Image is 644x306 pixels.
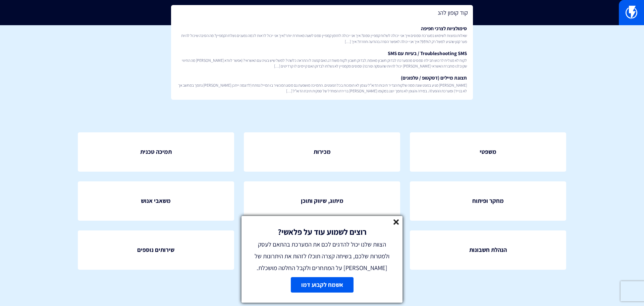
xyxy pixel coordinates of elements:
a: משפטי [410,132,566,172]
span: מיתוג, שיווק ותוכן [301,196,343,205]
p: צוות פלאשי היקר , כאן תוכלו למצוא נהלים ותשובות לכל תפקיד בארגון שלנו שיעזרו לכם להצליח. [10,55,634,67]
span: משאבי אנוש [141,196,171,205]
a: מכירות [244,132,400,172]
a: תצוגת מיילים (דסקטופ / טלפונים)[PERSON_NAME] מגיע בפונט שונה ממה שלקוח הגדיר תיבות הדוא”ל עצמן לא... [174,72,470,96]
span: שאלות נפוצות לשימוש במערכת סמסים איך אני יכולה לשלוח קמפיין סמס? איך אני יכולה לתזמן קמפיין סמס ל... [177,33,467,44]
span: שירותים נוספים [137,246,174,254]
span: הנהלת חשבונות [469,246,507,254]
a: מחקר ופיתוח [410,181,566,221]
a: Troubleshooting SMS / בעיות עם SMSלקוח לא מצליח לרכוש חבילת סמסים מהמערכת לבדוק חשבון מאומת.לבדוק... [174,47,470,72]
span: תמיכה טכנית [140,147,172,156]
a: משאבי אנוש [78,181,234,221]
a: הנהלת חשבונות [410,230,566,270]
a: סימולציות לצרכי חפיפהשאלות נפוצות לשימוש במערכת סמסים איך אני יכולה לשלוח קמפיין סמס? איך אני יכו... [174,22,470,47]
span: לקוח לא מצליח לרכוש חבילת סמסים מהמערכת לבדוק חשבון מאומת.לבדוק חשבון לקוח משודרג.האם קפצה לו התר... [177,57,467,69]
a: שירותים נוספים [78,230,234,270]
a: תמיכה טכנית [78,132,234,172]
span: משפטי [480,147,496,156]
span: מכירות [314,147,331,156]
h1: מנהל ידע ארגוני [10,35,634,49]
a: מיתוג, שיווק ותוכן [244,181,400,221]
span: מחקר ופיתוח [472,196,504,205]
span: [PERSON_NAME] מגיע בפונט שונה ממה שלקוח הגדיר תיבות הדוא”ל עצמן לא תומכות בכל הפונטים. התמיכה מוש... [177,82,467,94]
input: חיפוש מהיר... [171,5,473,20]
